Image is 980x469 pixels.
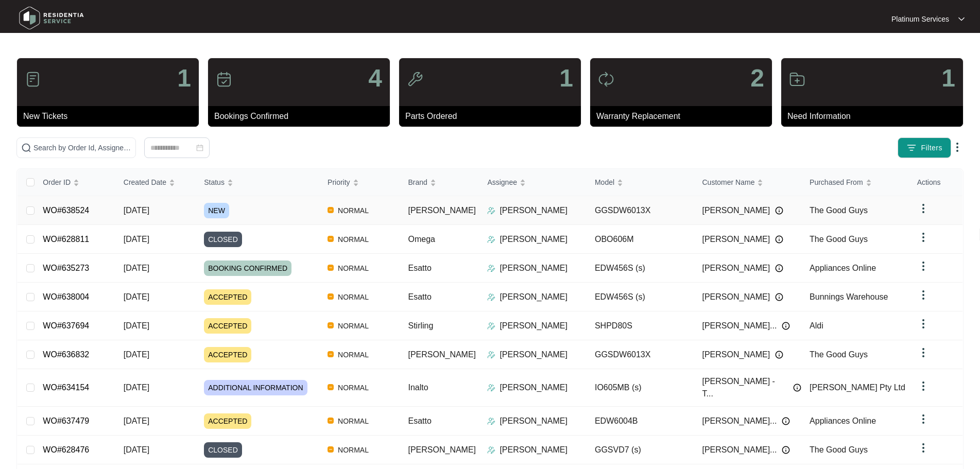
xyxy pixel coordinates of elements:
[196,169,319,196] th: Status
[328,418,334,424] img: Vercel Logo
[702,233,770,246] span: [PERSON_NAME]
[124,235,149,244] span: [DATE]
[408,235,435,244] span: Omega
[43,350,89,359] a: WO#636832
[408,350,476,359] span: [PERSON_NAME]
[204,442,242,458] span: CLOSED
[587,311,694,340] td: SHPD80S
[702,204,770,217] span: [PERSON_NAME]
[204,203,229,218] span: NEW
[702,320,777,332] span: [PERSON_NAME]...
[500,320,568,332] p: [PERSON_NAME]
[124,321,149,330] span: [DATE]
[177,66,191,91] p: 1
[334,204,373,217] span: NORMAL
[587,407,694,436] td: EDW6004B
[43,264,89,272] a: WO#635273
[702,291,770,303] span: [PERSON_NAME]
[334,381,373,394] span: NORMAL
[408,206,476,215] span: [PERSON_NAME]
[559,66,573,91] p: 1
[775,206,783,215] img: Info icon
[487,351,495,359] img: Assigner Icon
[500,233,568,246] p: [PERSON_NAME]
[25,71,41,88] img: icon
[598,71,614,88] img: icon
[35,169,115,196] th: Order ID
[328,446,334,453] img: Vercel Logo
[500,291,568,303] p: [PERSON_NAME]
[23,110,199,123] p: New Tickets
[216,71,232,88] img: icon
[587,196,694,225] td: GGSDW6013X
[204,289,251,305] span: ACCEPTED
[405,110,581,123] p: Parts Ordered
[801,169,909,196] th: Purchased From
[595,177,614,188] span: Model
[43,206,89,215] a: WO#638524
[587,225,694,254] td: OBO606M
[587,283,694,311] td: EDW456S (s)
[124,383,149,392] span: [DATE]
[702,444,777,456] span: [PERSON_NAME]...
[487,417,495,425] img: Assigner Icon
[587,169,694,196] th: Model
[124,350,149,359] span: [DATE]
[810,416,876,425] span: Appliances Online
[702,177,755,188] span: Customer Name
[43,445,89,454] a: WO#628476
[787,110,963,123] p: Need Information
[917,442,930,454] img: dropdown arrow
[43,292,89,301] a: WO#638004
[917,380,930,392] img: dropdown arrow
[917,202,930,215] img: dropdown arrow
[782,446,790,454] img: Info icon
[487,293,495,301] img: Assigner Icon
[702,349,770,361] span: [PERSON_NAME]
[328,177,350,188] span: Priority
[487,177,517,188] span: Assignee
[810,292,888,301] span: Bunnings Warehouse
[500,204,568,217] p: [PERSON_NAME]
[917,318,930,330] img: dropdown arrow
[810,177,863,188] span: Purchased From
[124,177,166,188] span: Created Date
[810,206,868,215] span: The Good Guys
[21,143,31,153] img: search-icon
[407,71,423,88] img: icon
[328,293,334,300] img: Vercel Logo
[917,413,930,425] img: dropdown arrow
[408,177,427,188] span: Brand
[694,169,802,196] th: Customer Name
[775,264,783,272] img: Info icon
[487,235,495,244] img: Assigner Icon
[328,207,334,213] img: Vercel Logo
[702,262,770,274] span: [PERSON_NAME]
[917,260,930,272] img: dropdown arrow
[917,346,930,359] img: dropdown arrow
[941,66,955,91] p: 1
[328,236,334,242] img: Vercel Logo
[587,340,694,369] td: GGSDW6013X
[115,169,196,196] th: Created Date
[328,265,334,271] img: Vercel Logo
[958,16,965,22] img: dropdown arrow
[775,293,783,301] img: Info icon
[204,177,225,188] span: Status
[334,291,373,303] span: NORMAL
[400,169,479,196] th: Brand
[810,235,868,244] span: The Good Guys
[500,381,568,394] p: [PERSON_NAME]
[204,413,251,429] span: ACCEPTED
[789,71,805,88] img: icon
[408,292,431,301] span: Esatto
[408,383,428,392] span: Inalto
[917,289,930,301] img: dropdown arrow
[319,169,400,196] th: Priority
[702,415,777,427] span: [PERSON_NAME]...
[782,417,790,425] img: Info icon
[500,349,568,361] p: [PERSON_NAME]
[43,235,89,244] a: WO#628811
[810,445,868,454] span: The Good Guys
[810,350,868,359] span: The Good Guys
